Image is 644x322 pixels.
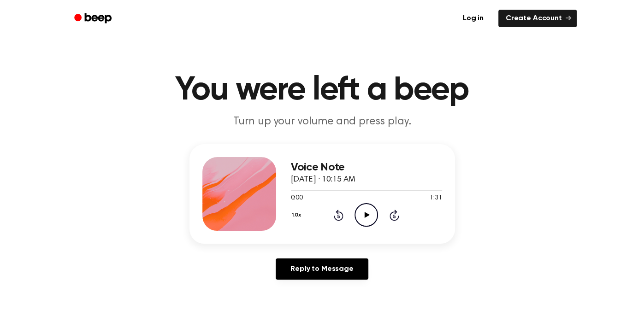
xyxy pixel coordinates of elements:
[276,258,368,280] a: Reply to Message
[430,193,442,203] span: 1:31
[454,8,493,29] a: Log in
[291,161,442,174] h3: Voice Note
[86,74,558,107] h1: You were left a beep
[291,176,355,184] span: [DATE] · 10:15 AM
[145,114,499,129] p: Turn up your volume and press play.
[498,10,577,27] a: Create Account
[68,10,120,28] a: Beep
[291,207,305,223] button: 1.0x
[291,193,303,203] span: 0:00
